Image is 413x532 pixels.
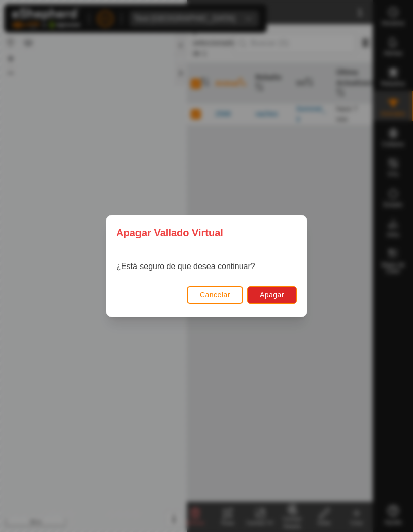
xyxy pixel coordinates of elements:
span: Apagar [260,291,284,299]
span: Apagar Vallado Virtual [116,225,223,240]
p: ¿Está seguro de que desea continuar? [116,260,255,273]
button: Apagar [247,286,297,304]
button: Cancelar [187,286,243,304]
span: Cancelar [200,291,230,299]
